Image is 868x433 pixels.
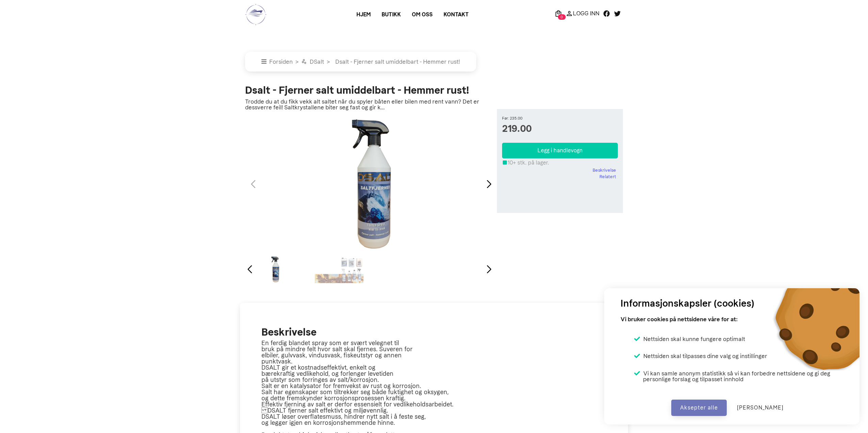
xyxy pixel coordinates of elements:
[333,58,460,65] a: Dsalt - Fjerner salt umiddelbart - Hemmer rust!
[621,313,738,325] p: Vi bruker cookies på nettsidene våre for at:
[245,262,254,277] div: Previous slide
[376,9,406,21] a: Butikk
[621,296,754,311] h3: Informasjonskapsler (cookies)
[564,9,601,17] a: Logg Inn
[309,256,370,283] div: 2 / 2
[502,159,508,166] i: På lager
[599,173,616,180] a: Relatert
[502,143,618,158] button: Legg i handlevogn
[634,353,767,359] li: Nettsiden skal tilpasses dine valg og instillinger
[261,58,293,65] a: Forsiden
[634,336,745,342] li: Nettsiden skal kunne fungere optimalt
[671,400,727,416] button: Aksepter alle
[728,400,792,416] button: [PERSON_NAME]
[351,9,376,21] a: Hjem
[245,52,623,72] nav: breadcrumb
[502,122,618,136] span: 219.00
[301,58,324,65] a: DSalt
[502,158,618,167] div: 10+ stk. på lager.
[261,325,607,340] h2: Beskrivelse
[634,370,843,382] li: Vi kan samle anonym statistikk så vi kan forbedre nettsidene og gi deg personlige forslag og tilp...
[593,167,616,174] a: Beskrivelse
[406,9,438,21] a: Om oss
[558,14,566,20] span: 0
[245,116,497,252] div: 1 / 2
[484,177,494,192] div: Next slide
[245,256,306,283] div: 1 / 2
[245,3,267,26] img: logo
[245,85,497,95] h2: Dsalt - Fjerner salt umiddelbart - Hemmer rust!
[245,99,497,110] p: Trodde du at du fikk vekk alt saltet når du spyler båten eller bilen med rent vann? Det er dessve...
[484,262,494,277] div: Next slide
[438,9,474,21] a: Kontakt
[553,9,564,17] a: 0
[502,116,618,122] small: Før: 235.00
